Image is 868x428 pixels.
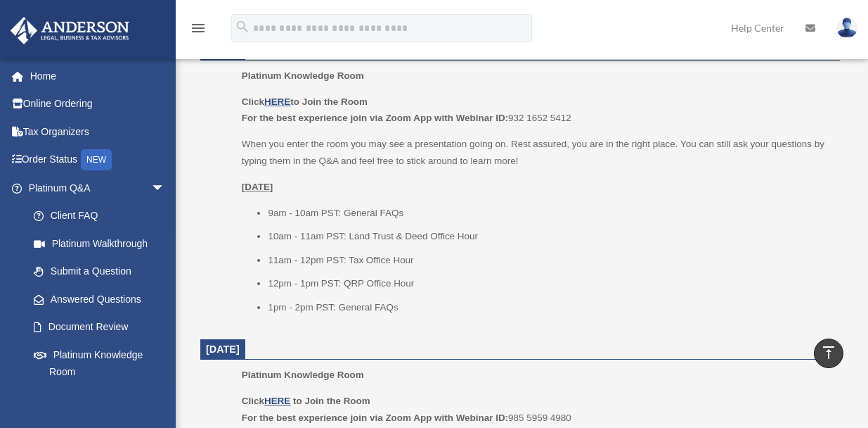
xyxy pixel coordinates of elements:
[20,202,186,230] a: Client FAQ
[242,393,830,426] p: 985 5959 4980
[242,413,508,423] b: For the best experience join via Zoom App with Webinar ID:
[264,96,290,107] a: HERE
[242,70,364,81] span: Platinum Knowledge Room
[10,174,186,202] a: Platinum Q&Aarrow_drop_down
[20,341,179,386] a: Platinum Knowledge Room
[242,370,364,380] span: Platinum Knowledge Room
[836,18,857,38] img: User Pic
[268,205,830,222] li: 9am - 10am PST: General FAQs
[10,62,186,90] a: Home
[20,285,186,313] a: Answered Questions
[293,396,370,406] b: to Join the Room
[81,149,112,170] div: NEW
[268,275,830,292] li: 12pm - 1pm PST: QRP Office Hour
[242,182,273,192] u: [DATE]
[206,344,240,355] span: [DATE]
[242,94,830,127] p: 932 1652 5412
[20,258,186,286] a: Submit a Question
[268,228,830,245] li: 10am - 11am PST: Land Trust & Deed Office Hour
[235,19,250,34] i: search
[10,90,186,118] a: Online Ordering
[268,299,830,316] li: 1pm - 2pm PST: General FAQs
[242,396,293,406] b: Click
[268,252,830,269] li: 11am - 12pm PST: Tax Office Hour
[820,344,837,361] i: vertical_align_top
[10,118,186,146] a: Tax Organizers
[20,313,186,341] a: Document Review
[242,96,368,107] b: Click to Join the Room
[190,20,207,37] i: menu
[242,136,830,169] p: When you enter the room you may see a presentation going on. Rest assured, you are in the right p...
[10,146,186,175] a: Order StatusNEW
[6,17,134,44] img: Anderson Advisors Platinum Portal
[151,174,179,203] span: arrow_drop_down
[20,229,186,258] a: Platinum Walkthrough
[814,339,843,368] a: vertical_align_top
[264,396,290,406] a: HERE
[242,113,508,123] b: For the best experience join via Zoom App with Webinar ID:
[190,25,207,37] a: menu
